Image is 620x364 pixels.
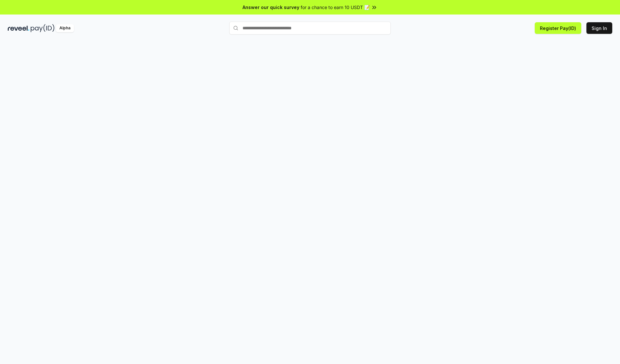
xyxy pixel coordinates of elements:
button: Sign In [586,22,612,34]
span: Answer our quick survey [243,4,299,11]
span: for a chance to earn 10 USDT 📝 [301,4,370,11]
button: Register Pay(ID) [535,22,581,34]
div: Alpha [56,24,74,32]
img: pay_id [31,24,55,32]
img: reveel_dark [8,24,29,32]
